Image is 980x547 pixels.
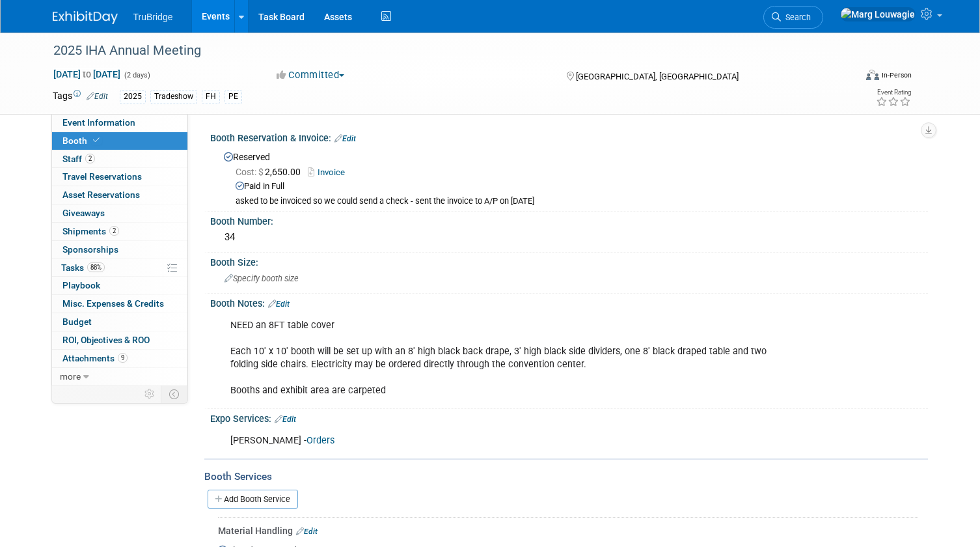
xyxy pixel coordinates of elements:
[52,204,187,222] a: Giveaways
[268,300,290,309] a: Edit
[61,262,105,273] span: Tasks
[49,39,839,63] div: 2025 IHA Annual Meeting
[236,167,306,177] span: 2,650.00
[840,7,916,21] img: Marg Louwagie
[881,70,912,80] div: In-Person
[208,490,298,509] a: Add Booth Service
[52,259,187,277] a: Tasks88%
[334,134,356,143] a: Edit
[81,69,93,79] span: to
[204,470,928,484] div: Booth Services
[52,241,187,259] a: Sponsorships
[210,294,928,311] div: Booth Notes:
[210,212,928,228] div: Booth Number:
[52,132,187,150] a: Booth
[62,353,128,363] span: Attachments
[62,244,118,255] span: Sponsorships
[53,11,118,24] img: ExhibitDay
[133,12,173,22] span: TruBridge
[62,117,135,128] span: Event Information
[52,186,187,204] a: Asset Reservations
[62,154,95,164] span: Staff
[236,196,918,207] div: asked to be invoiced so we could send a check - sent the invoice to A/P on [DATE]
[296,527,318,536] a: Edit
[236,180,918,193] div: Paid in Full
[52,277,187,294] a: Playbook
[876,89,911,96] div: Event Rating
[221,428,789,454] div: [PERSON_NAME] -
[161,386,187,402] td: Toggle Event Tabs
[85,154,95,163] span: 2
[62,280,100,290] span: Playbook
[218,524,918,537] div: Material Handling
[866,70,879,80] img: Format-Inperson.png
[763,6,823,29] a: Search
[210,253,928,269] div: Booth Size:
[62,335,150,345] span: ROI, Objectives & ROO
[87,262,105,272] span: 88%
[118,353,128,363] span: 9
[210,409,928,426] div: Expo Services:
[62,189,140,200] span: Asset Reservations
[62,208,105,218] span: Giveaways
[87,92,108,101] a: Edit
[52,331,187,349] a: ROI, Objectives & ROO
[52,150,187,168] a: Staff2
[62,226,119,236] span: Shipments
[53,89,108,104] td: Tags
[60,371,81,382] span: more
[272,68,349,82] button: Committed
[150,90,197,104] div: Tradeshow
[781,12,811,22] span: Search
[210,128,928,145] div: Booth Reservation & Invoice:
[225,273,299,283] span: Specify booth size
[139,386,161,402] td: Personalize Event Tab Strip
[62,171,142,182] span: Travel Reservations
[221,313,789,404] div: NEED an 8FT table cover Each 10' x 10' booth will be set up with an 8' high black back drape, 3' ...
[52,368,187,386] a: more
[123,71,150,79] span: (2 days)
[109,226,119,236] span: 2
[275,415,296,424] a: Edit
[785,68,912,87] div: Event Format
[220,147,918,207] div: Reserved
[225,90,242,104] div: PE
[52,295,187,313] a: Misc. Expenses & Credits
[236,167,265,177] span: Cost: $
[308,167,351,177] a: Invoice
[52,313,187,331] a: Budget
[62,135,102,146] span: Booth
[53,68,121,80] span: [DATE] [DATE]
[93,137,100,144] i: Booth reservation complete
[62,298,164,309] span: Misc. Expenses & Credits
[202,90,220,104] div: FH
[52,223,187,240] a: Shipments2
[220,227,918,247] div: 34
[52,350,187,367] a: Attachments9
[62,316,92,327] span: Budget
[120,90,146,104] div: 2025
[576,72,739,81] span: [GEOGRAPHIC_DATA], [GEOGRAPHIC_DATA]
[52,168,187,186] a: Travel Reservations
[52,114,187,132] a: Event Information
[306,435,334,446] a: Orders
